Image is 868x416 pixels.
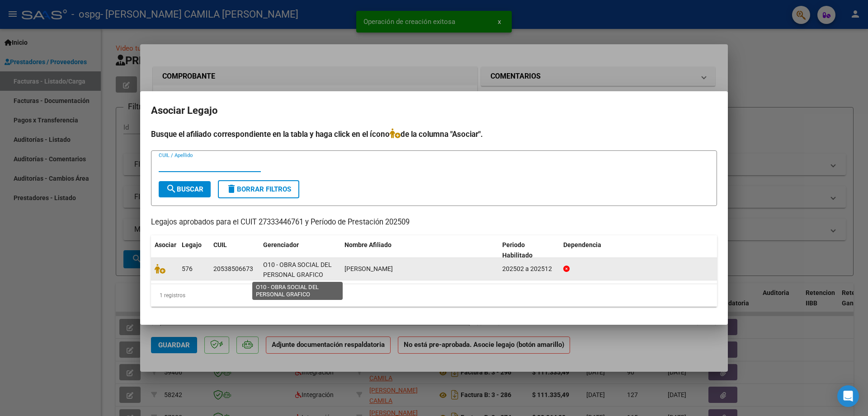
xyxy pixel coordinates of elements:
span: Nombre Afiliado [344,241,392,248]
span: O10 - OBRA SOCIAL DEL PERSONAL GRAFICO [263,261,332,279]
datatable-header-cell: Nombre Afiliado [341,235,499,265]
div: Open Intercom Messenger [837,385,859,407]
span: RIQUELME PEDRO [344,265,393,272]
span: CUIL [213,241,227,248]
datatable-header-cell: CUIL [210,235,259,265]
mat-icon: search [166,183,177,194]
h2: Asociar Legajo [151,102,717,119]
span: Dependencia [563,241,601,248]
datatable-header-cell: Periodo Habilitado [499,235,560,265]
span: Gerenciador [263,241,299,248]
mat-icon: delete [226,183,237,194]
datatable-header-cell: Asociar [151,235,178,265]
span: 576 [182,265,193,272]
datatable-header-cell: Legajo [178,235,210,265]
button: Buscar [159,181,211,197]
button: Borrar Filtros [218,180,299,198]
span: Borrar Filtros [226,185,291,193]
datatable-header-cell: Dependencia [560,235,717,265]
span: Buscar [166,185,203,193]
h4: Busque el afiliado correspondiente en la tabla y haga click en el ícono de la columna "Asociar". [151,128,717,140]
div: 202502 a 202512 [502,264,556,274]
p: Legajos aprobados para el CUIT 27333446761 y Período de Prestación 202509 [151,217,717,228]
div: 20538506673 [213,264,253,274]
span: Legajo [182,241,202,248]
span: Periodo Habilitado [502,241,533,259]
datatable-header-cell: Gerenciador [259,235,341,265]
div: 1 registros [151,284,717,307]
span: Asociar [155,241,176,248]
